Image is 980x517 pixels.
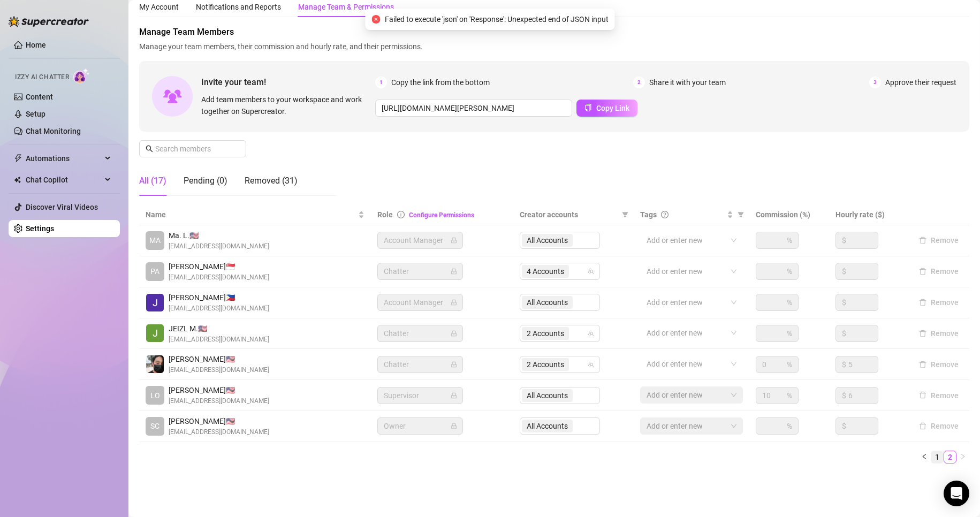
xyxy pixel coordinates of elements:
[869,77,881,88] span: 3
[520,209,618,221] span: Creator accounts
[451,237,457,244] span: lock
[26,93,53,101] a: Content
[409,211,474,219] a: Configure Permissions
[375,77,387,88] span: 1
[139,174,166,187] div: All (17)
[26,127,81,135] a: Chat Monitoring
[633,77,645,88] span: 2
[915,265,963,278] button: Remove
[596,104,629,112] span: Copy Link
[451,268,457,275] span: lock
[384,232,457,248] span: Account Manager
[522,327,569,340] span: 2 Accounts
[829,204,908,225] th: Hourly rate ($)
[584,104,592,111] span: copy
[150,265,159,277] span: PA
[26,41,46,49] a: Home
[384,418,457,434] span: Owner
[527,328,564,339] span: 2 Accounts
[649,77,726,88] span: Share it with your team
[738,211,744,218] span: filter
[391,77,490,88] span: Copy the link from the bottom
[169,241,269,252] span: [EMAIL_ADDRESS][DOMAIN_NAME]
[384,325,457,341] span: Chatter
[451,392,457,399] span: lock
[9,16,89,27] img: logo-BBDzfeDw.svg
[169,427,269,437] span: [EMAIL_ADDRESS][DOMAIN_NAME]
[14,176,21,184] img: Chat Copilot
[918,451,931,463] li: Previous Page
[146,294,164,311] img: John Lhester
[298,1,394,13] div: Manage Team & Permissions
[385,13,609,25] span: Failed to execute 'json' on 'Response': Unexpected end of JSON input
[15,72,69,82] span: Izzy AI Chatter
[26,150,102,167] span: Automations
[169,230,269,241] span: Ma. L. 🇺🇸
[527,359,564,370] span: 2 Accounts
[14,154,22,163] span: thunderbolt
[527,265,564,277] span: 4 Accounts
[640,209,657,221] span: Tags
[885,77,956,88] span: Approve their request
[146,355,164,373] img: john kenneth santillan
[576,100,637,117] button: Copy Link
[26,224,54,233] a: Settings
[960,453,966,460] span: right
[915,296,963,309] button: Remove
[146,209,356,221] span: Name
[915,327,963,340] button: Remove
[372,15,381,24] span: close-circle
[139,1,179,13] div: My Account
[915,389,963,402] button: Remove
[149,234,161,246] span: MA
[622,211,628,218] span: filter
[150,390,160,401] span: LO
[169,261,269,272] span: [PERSON_NAME] 🇸🇬
[146,145,153,153] span: search
[169,353,269,365] span: [PERSON_NAME] 🇺🇸
[522,265,569,278] span: 4 Accounts
[661,211,668,218] span: question-circle
[918,451,931,463] button: left
[944,451,956,463] a: 2
[915,358,963,371] button: Remove
[139,41,969,52] span: Manage your team members, their commission and hourly rate, and their permissions.
[451,299,457,306] span: lock
[397,211,405,218] span: info-circle
[915,234,963,247] button: Remove
[196,1,281,13] div: Notifications and Reports
[73,68,90,83] img: AI Chatter
[921,453,928,460] span: left
[169,323,269,334] span: JEIZL M. 🇺🇸
[169,384,269,396] span: [PERSON_NAME] 🇺🇸
[588,268,594,275] span: team
[169,334,269,345] span: [EMAIL_ADDRESS][DOMAIN_NAME]
[377,210,393,219] span: Role
[155,143,231,155] input: Search members
[944,481,969,506] div: Open Intercom Messenger
[522,358,569,371] span: 2 Accounts
[26,110,45,118] a: Setup
[146,324,164,342] img: JEIZL MALLARI
[956,451,969,463] button: right
[201,94,371,117] span: Add team members to your workspace and work together on Supercreator.
[956,451,969,463] li: Next Page
[150,420,159,432] span: SC
[735,207,746,223] span: filter
[451,423,457,429] span: lock
[931,451,943,463] a: 1
[620,207,630,223] span: filter
[169,272,269,283] span: [EMAIL_ADDRESS][DOMAIN_NAME]
[184,174,227,187] div: Pending (0)
[944,451,956,463] li: 2
[139,26,969,39] span: Manage Team Members
[931,451,944,463] li: 1
[451,330,457,337] span: lock
[169,415,269,427] span: [PERSON_NAME] 🇺🇸
[169,292,269,303] span: [PERSON_NAME] 🇵🇭
[245,174,298,187] div: Removed (31)
[384,263,457,279] span: Chatter
[588,330,594,337] span: team
[169,365,269,375] span: [EMAIL_ADDRESS][DOMAIN_NAME]
[384,294,457,310] span: Account Manager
